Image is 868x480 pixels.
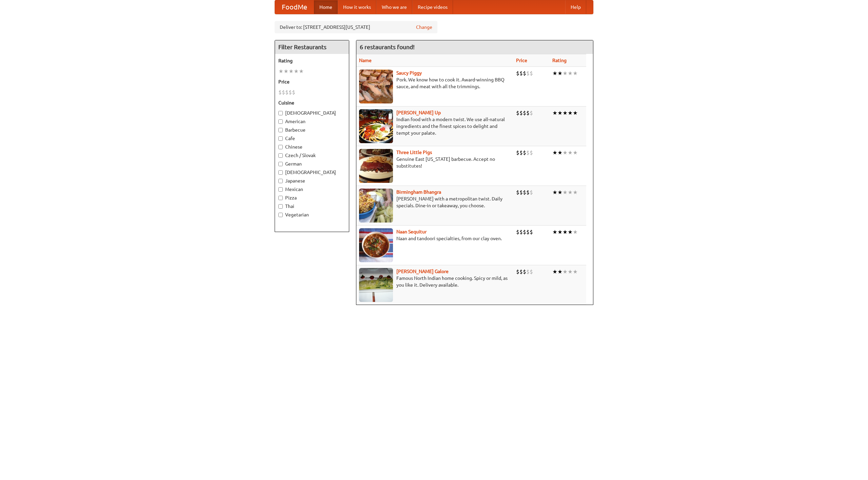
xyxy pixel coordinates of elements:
[359,109,393,143] img: curryup.jpg
[526,268,530,275] li: $
[563,109,568,117] li: ★
[338,0,376,14] a: How it works
[526,189,530,196] li: $
[282,89,285,96] li: $
[568,149,573,156] li: ★
[278,179,283,183] input: Japanese
[359,195,511,209] p: [PERSON_NAME] with a metropolitan twist. Daily specials. Dine-in or takeaway, you choose.
[526,70,530,77] li: $
[278,119,283,124] input: American
[519,109,523,117] li: $
[396,189,441,195] a: Birmingham Bhangra
[523,70,526,77] li: $
[359,76,511,90] p: Pork. We know how to cook it. Award-winning BBQ sauce, and meat with all the trimmings.
[519,149,523,156] li: $
[278,143,346,150] label: Chinese
[516,149,519,156] li: $
[294,68,299,75] li: ★
[359,156,511,169] p: Genuine East [US_STATE] barbecue. Accept no substitutes!
[530,268,533,275] li: $
[568,109,573,117] li: ★
[359,116,511,136] p: Indian food with a modern twist. We use all-natural ingredients and the finest spices to delight ...
[396,110,441,115] a: [PERSON_NAME] Up
[289,89,292,96] li: $
[563,268,568,275] li: ★
[412,0,453,14] a: Recipe videos
[573,189,578,196] li: ★
[516,228,519,236] li: $
[552,149,557,156] li: ★
[530,189,533,196] li: $
[516,189,519,196] li: $
[523,149,526,156] li: $
[285,89,289,96] li: $
[278,160,346,167] label: German
[289,68,294,75] li: ★
[396,269,449,274] b: [PERSON_NAME] Galore
[563,228,568,236] li: ★
[552,70,557,77] li: ★
[516,58,527,63] a: Price
[523,189,526,196] li: $
[526,109,530,117] li: $
[416,24,432,31] a: Change
[278,211,346,218] label: Vegetarian
[299,68,304,75] li: ★
[519,268,523,275] li: $
[278,127,346,133] label: Barbecue
[278,153,283,158] input: Czech / Slovak
[376,0,412,14] a: Who we are
[573,70,578,77] li: ★
[530,70,533,77] li: $
[278,111,283,115] input: [DEMOGRAPHIC_DATA]
[278,177,346,184] label: Japanese
[278,110,346,116] label: [DEMOGRAPHIC_DATA]
[526,149,530,156] li: $
[396,70,422,76] b: Saucy Piggy
[275,21,437,33] div: Deliver to: [STREET_ADDRESS][US_STATE]
[563,149,568,156] li: ★
[568,70,573,77] li: ★
[557,109,563,117] li: ★
[568,268,573,275] li: ★
[292,89,295,96] li: $
[557,149,563,156] li: ★
[278,204,283,209] input: Thai
[278,169,346,176] label: [DEMOGRAPHIC_DATA]
[573,149,578,156] li: ★
[530,109,533,117] li: $
[519,189,523,196] li: $
[278,186,346,193] label: Mexican
[278,128,283,132] input: Barbecue
[552,189,557,196] li: ★
[557,189,563,196] li: ★
[278,213,283,217] input: Vegetarian
[359,235,511,242] p: Naan and tandoori specialties, from our clay oven.
[530,228,533,236] li: $
[552,109,557,117] li: ★
[278,78,346,85] h5: Price
[396,229,427,234] b: Naan Sequitur
[526,228,530,236] li: $
[523,268,526,275] li: $
[563,189,568,196] li: ★
[359,189,393,223] img: bhangra.jpg
[283,68,289,75] li: ★
[568,189,573,196] li: ★
[516,268,519,275] li: $
[359,149,393,183] img: littlepigs.jpg
[278,57,346,64] h5: Rating
[278,187,283,192] input: Mexican
[568,228,573,236] li: ★
[359,268,393,302] img: currygalore.jpg
[278,99,346,106] h5: Cuisine
[519,228,523,236] li: $
[278,89,282,96] li: $
[573,228,578,236] li: ★
[523,109,526,117] li: $
[359,228,393,262] img: naansequitur.jpg
[519,70,523,77] li: $
[557,70,563,77] li: ★
[396,150,432,155] b: Three Little Pigs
